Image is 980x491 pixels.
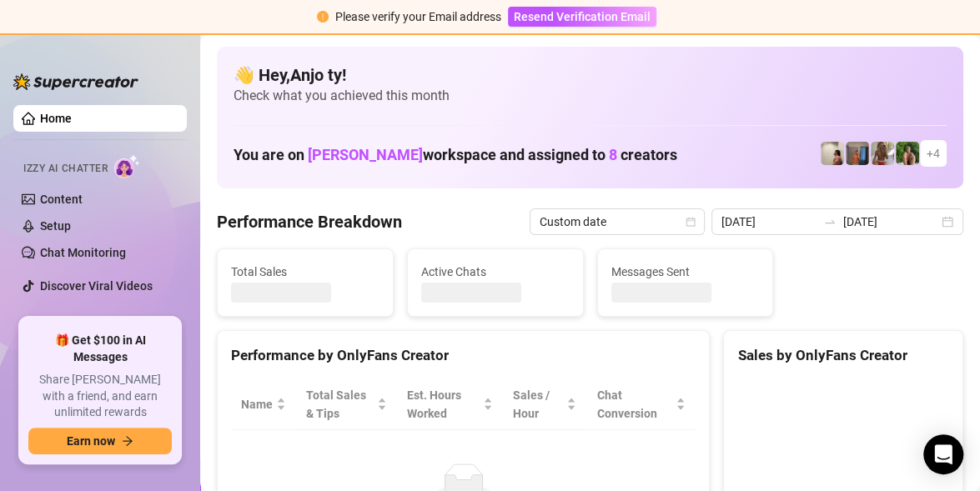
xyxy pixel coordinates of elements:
span: Custom date [540,209,695,234]
div: Performance by OnlyFans Creator [231,344,696,367]
button: Earn nowarrow-right [28,428,172,454]
img: AI Chatter [114,154,140,178]
th: Chat Conversion [586,379,696,430]
span: Chat Conversion [596,386,672,423]
span: calendar [686,217,696,227]
span: arrow-right [122,435,133,447]
th: Sales / Hour [503,379,586,430]
span: Share [PERSON_NAME] with a friend, and earn unlimited rewards [28,372,172,421]
th: Total Sales & Tips [296,379,397,430]
img: Ralphy [821,142,844,165]
div: Sales by OnlyFans Creator [737,344,949,367]
a: Setup [40,219,71,233]
span: Earn now [67,434,115,448]
input: Start date [721,213,817,231]
h4: Performance Breakdown [217,210,402,233]
span: Active Chats [421,263,570,281]
span: + 4 [927,144,940,163]
a: Chat Monitoring [40,246,126,259]
img: logo-BBDzfeDw.svg [13,73,138,90]
h4: 👋 Hey, Anjo ty ! [234,63,947,87]
button: Resend Verification Email [508,7,656,27]
div: Est. Hours Worked [407,386,480,423]
span: Resend Verification Email [514,10,651,23]
span: 🎁 Get $100 in AI Messages [28,333,172,365]
a: Discover Viral Videos [40,279,153,293]
span: swap-right [823,215,837,228]
span: to [823,215,837,228]
input: End date [843,213,938,231]
a: Home [40,112,72,125]
span: Total Sales [231,263,379,281]
span: exclamation-circle [317,11,329,23]
span: [PERSON_NAME] [308,146,423,163]
span: 8 [609,146,617,163]
img: Nathaniel [871,142,894,165]
span: Total Sales & Tips [306,386,374,423]
img: Nathaniel [896,142,919,165]
span: Izzy AI Chatter [23,161,108,177]
h1: You are on workspace and assigned to creators [234,146,677,164]
img: Wayne [846,142,869,165]
th: Name [231,379,296,430]
span: Messages Sent [611,263,760,281]
span: Sales / Hour [513,386,563,423]
span: Check what you achieved this month [234,87,947,105]
div: Please verify your Email address [335,8,501,26]
div: Open Intercom Messenger [923,434,963,474]
a: Content [40,193,83,206]
span: Name [241,395,273,413]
